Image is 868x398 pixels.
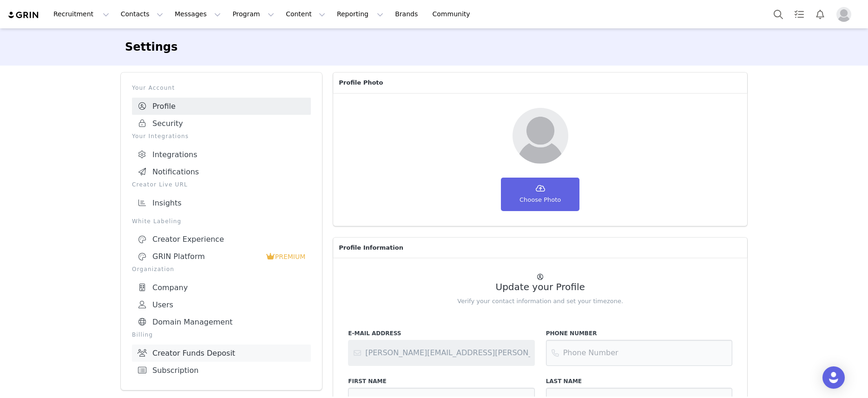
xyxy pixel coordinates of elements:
p: White Labeling [132,217,311,226]
img: grin logo [7,11,40,20]
a: Insights [132,194,311,212]
label: Phone Number [546,329,732,338]
p: Your Integrations [132,132,311,140]
a: Domain Management [132,313,311,331]
p: Organization [132,265,311,273]
a: Profile [132,98,311,115]
span: Choose Photo [519,195,561,205]
a: Integrations [132,146,311,163]
button: Notifications [810,4,830,25]
button: Reporting [331,4,389,25]
button: Profile [831,7,861,22]
p: Billing [132,331,311,339]
span: PREMIUM [275,253,306,260]
button: Search [768,4,789,25]
a: Company [132,279,311,296]
label: Last Name [546,377,732,385]
a: Creator Funds Deposit [132,345,311,362]
input: Contact support or your account administrator to change your email address [348,340,534,366]
h2: Update your Profile [348,282,732,292]
a: Subscription [132,362,311,379]
p: Creator Live URL [132,180,311,189]
button: Recruitment [48,4,115,25]
a: Notifications [132,163,311,180]
div: GRIN Platform [138,252,266,261]
a: GRIN Platform PREMIUM [132,248,311,265]
a: Brands [389,4,426,25]
label: E-Mail Address [348,329,534,338]
button: Program [227,4,280,25]
span: Profile Photo [339,78,383,87]
button: Messages [169,4,226,25]
a: Community [427,4,480,25]
p: Verify your contact information and set your timezone. [348,297,732,306]
input: Phone Number [546,340,732,366]
img: placeholder-profile.jpg [836,7,851,22]
img: Your picture [513,108,568,164]
a: Creator Experience [132,231,311,248]
span: Profile Information [339,243,403,252]
button: Content [280,4,331,25]
a: Tasks [789,4,809,25]
a: Users [132,296,311,313]
label: First Name [348,377,534,385]
p: Your Account [132,84,311,92]
div: Open Intercom Messenger [822,366,845,389]
div: Creator Experience [138,235,305,244]
a: Security [132,115,311,132]
button: Contacts [115,4,169,25]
